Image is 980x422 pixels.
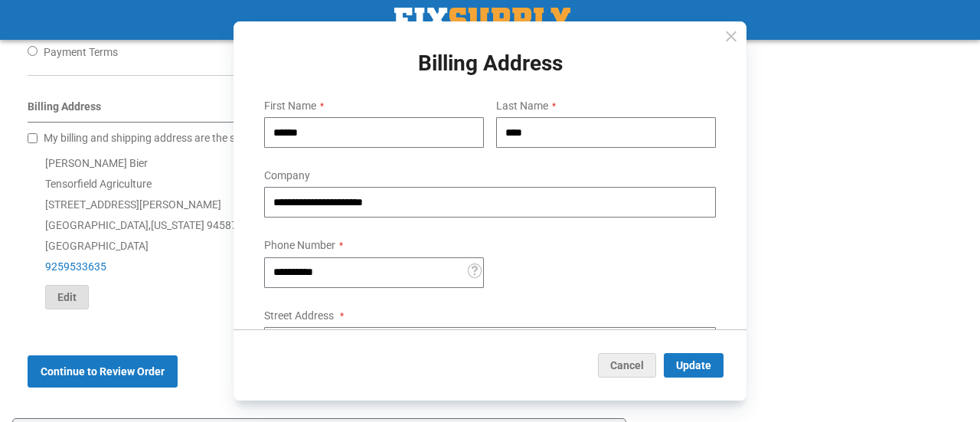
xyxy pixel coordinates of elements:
span: Phone Number [264,239,335,251]
div: [PERSON_NAME] Bier Tensorfield Agriculture [STREET_ADDRESS][PERSON_NAME] [GEOGRAPHIC_DATA] , 9458... [28,153,611,309]
span: Continue to Review Order [41,365,165,378]
button: Continue to Review Order [28,355,178,388]
a: store logo [394,8,570,32]
button: Cancel [598,353,656,378]
span: Update [676,359,711,371]
h1: Billing Address [252,52,728,76]
span: My billing and shipping address are the same [44,132,256,144]
span: First Name [264,100,316,112]
span: Cancel [610,359,644,371]
span: [US_STATE] [151,219,204,231]
a: 9259533635 [45,260,106,273]
div: Billing Address [28,99,611,123]
span: Last Name [496,100,548,112]
span: Street Address [264,309,334,322]
button: Update [664,353,724,378]
span: Company [264,169,310,182]
span: Edit [57,291,77,303]
span: Payment Terms [44,46,118,58]
img: Fix Industrial Supply [394,8,570,32]
button: Edit [45,285,89,309]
